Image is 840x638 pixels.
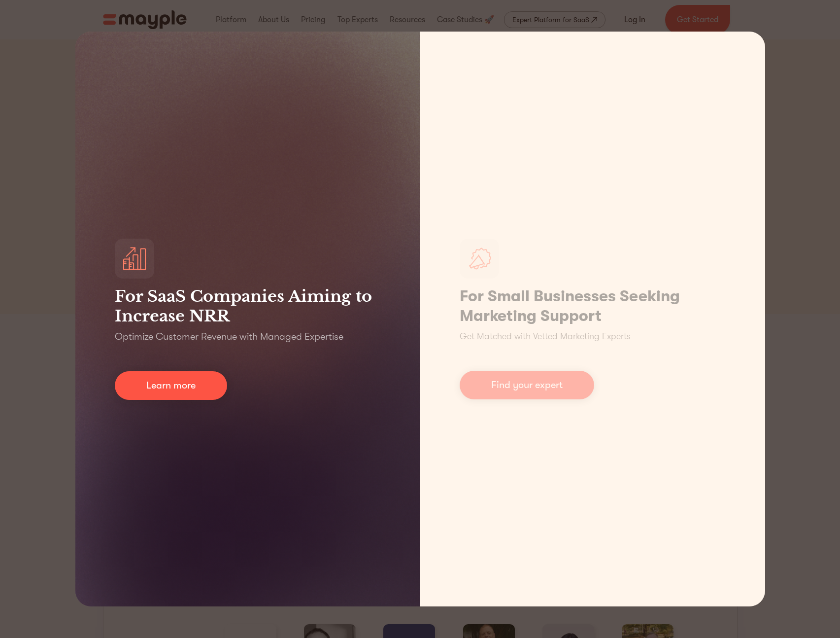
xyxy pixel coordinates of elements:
[115,371,227,400] a: Learn more
[460,286,726,326] h1: For Small Businesses Seeking Marketing Support
[115,286,381,326] h3: For SaaS Companies Aiming to Increase NRR
[460,371,594,399] a: Find your expert
[115,330,343,344] p: Optimize Customer Revenue with Managed Expertise
[460,330,631,343] p: Get Matched with Vetted Marketing Experts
